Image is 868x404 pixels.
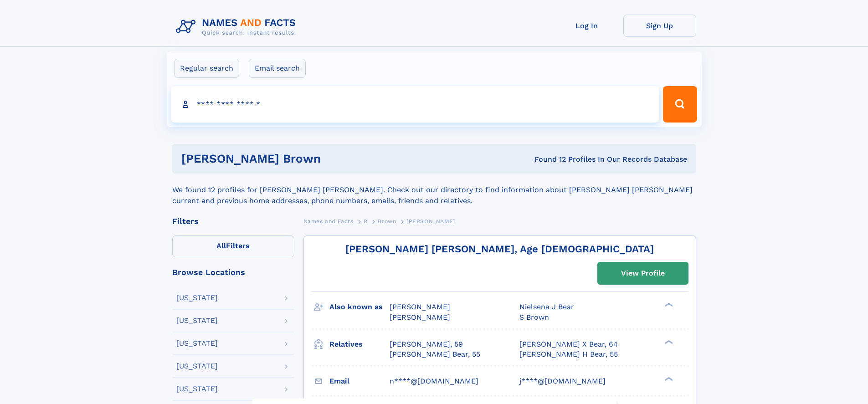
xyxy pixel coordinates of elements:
label: Email search [249,59,306,78]
a: B [364,215,368,227]
div: [US_STATE] [176,363,218,370]
div: [US_STATE] [176,385,218,393]
h3: Relatives [329,337,390,352]
span: S Brown [519,313,549,322]
div: [US_STATE] [176,294,218,302]
h3: Also known as [329,299,390,315]
a: [PERSON_NAME] Bear, 55 [390,349,480,359]
span: [PERSON_NAME] [390,313,450,322]
span: [PERSON_NAME] [390,302,450,311]
a: [PERSON_NAME], 59 [390,339,463,349]
div: Browse Locations [172,268,294,276]
div: [US_STATE] [176,317,218,324]
div: [US_STATE] [176,340,218,347]
a: Sign Up [623,15,696,37]
div: Found 12 Profiles In Our Records Database [427,154,687,164]
h3: Email [329,373,390,389]
span: B [364,218,368,225]
label: Regular search [174,59,239,78]
div: ❯ [663,302,673,308]
a: Names and Facts [303,215,354,227]
div: ❯ [663,376,673,382]
span: All [216,241,226,250]
div: We found 12 profiles for [PERSON_NAME] [PERSON_NAME]. Check out our directory to find information... [172,174,696,206]
label: Filters [172,235,294,257]
div: View Profile [621,263,665,284]
button: Search Button [663,86,697,123]
span: Brown [378,218,396,225]
a: [PERSON_NAME] H Bear, 55 [519,349,618,359]
div: ❯ [663,339,673,345]
span: Nielsena J Bear [519,302,574,311]
h1: [PERSON_NAME] brown [181,153,428,164]
a: [PERSON_NAME] [PERSON_NAME], Age [DEMOGRAPHIC_DATA] [345,243,654,255]
span: [PERSON_NAME] [406,218,455,225]
a: Log In [550,15,623,37]
a: [PERSON_NAME] X Bear, 64 [519,339,618,349]
a: View Profile [598,262,688,284]
div: Filters [172,217,294,225]
a: Brown [378,215,396,227]
img: Logo Names and Facts [172,15,303,39]
input: search input [171,86,659,123]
